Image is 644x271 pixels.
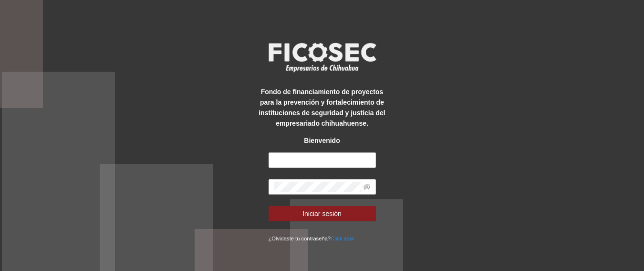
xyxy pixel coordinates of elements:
[302,208,342,219] span: Iniciar sesión
[269,236,354,241] small: ¿Olvidaste tu contraseña?
[304,137,340,144] strong: Bienvenido
[331,236,354,241] a: Click aqui
[262,40,382,75] img: logo
[269,206,376,221] button: Iniciar sesión
[259,88,385,127] strong: Fondo de financiamiento de proyectos para la prevención y fortalecimiento de instituciones de seg...
[364,184,370,190] span: eye-invisible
